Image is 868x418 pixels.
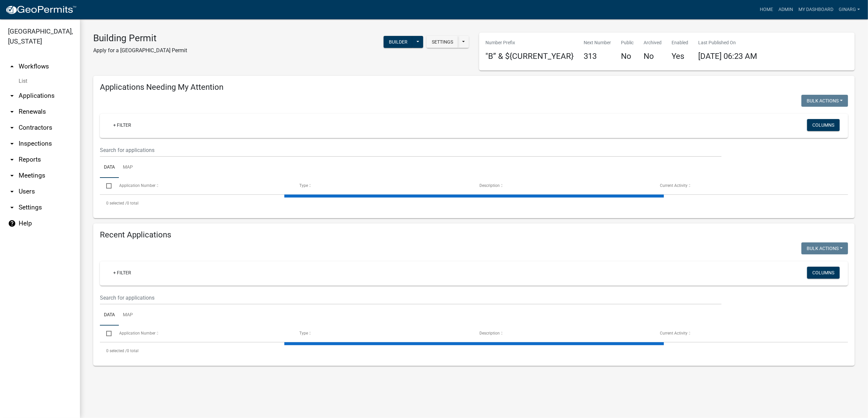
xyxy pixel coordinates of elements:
[801,242,848,254] button: Bulk Actions
[757,3,776,16] a: Home
[654,178,834,194] datatable-header-cell: Current Activity
[621,52,634,61] h4: No
[479,331,500,336] span: Description
[699,39,757,46] p: Last Published On
[654,326,834,342] datatable-header-cell: Current Activity
[113,326,293,342] datatable-header-cell: Application Number
[473,178,653,194] datatable-header-cell: Description
[293,178,473,194] datatable-header-cell: Type
[8,63,16,70] i: arrow_drop_up
[93,33,187,44] h3: Building Permit
[473,326,653,342] datatable-header-cell: Description
[8,92,16,100] i: arrow_drop_down
[796,3,836,16] a: My Dashboard
[807,119,840,131] button: Columns
[106,348,127,353] span: 0 selected /
[8,124,16,132] i: arrow_drop_down
[100,143,722,157] input: Search for applications
[113,178,293,194] datatable-header-cell: Application Number
[672,39,689,46] p: Enabled
[108,119,137,131] a: + Filter
[8,188,16,196] i: arrow_drop_down
[644,39,662,46] p: Archived
[119,157,137,178] a: Map
[108,267,137,279] a: + Filter
[299,183,308,188] span: Type
[100,326,113,342] datatable-header-cell: Select
[100,291,722,305] input: Search for applications
[384,36,413,48] button: Builder
[8,108,16,116] i: arrow_drop_down
[100,157,119,178] a: Data
[100,305,119,326] a: Data
[776,3,796,16] a: Admin
[807,267,840,279] button: Columns
[100,82,848,92] h4: Applications Needing My Attention
[293,326,473,342] datatable-header-cell: Type
[119,183,155,188] span: Application Number
[100,195,848,211] div: 0 total
[299,331,308,336] span: Type
[8,140,16,148] i: arrow_drop_down
[584,52,611,61] h4: 313
[8,156,16,164] i: arrow_drop_down
[660,331,688,336] span: Current Activity
[584,39,611,46] p: Next Number
[486,52,574,61] h4: "B” & ${CURRENT_YEAR}
[119,331,155,336] span: Application Number
[836,3,863,16] a: ginarg
[699,52,757,61] span: [DATE] 06:23 AM
[801,95,848,107] button: Bulk Actions
[672,52,689,61] h4: Yes
[644,52,662,61] h4: No
[119,305,137,326] a: Map
[106,201,127,206] span: 0 selected /
[93,47,187,55] p: Apply for a [GEOGRAPHIC_DATA] Permit
[100,230,848,240] h4: Recent Applications
[479,183,500,188] span: Description
[8,172,16,180] i: arrow_drop_down
[8,204,16,211] i: arrow_drop_down
[621,39,634,46] p: Public
[100,178,113,194] datatable-header-cell: Select
[8,219,16,227] i: help
[100,343,848,359] div: 0 total
[486,39,574,46] p: Number Prefix
[427,36,458,48] button: Settings
[660,183,688,188] span: Current Activity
